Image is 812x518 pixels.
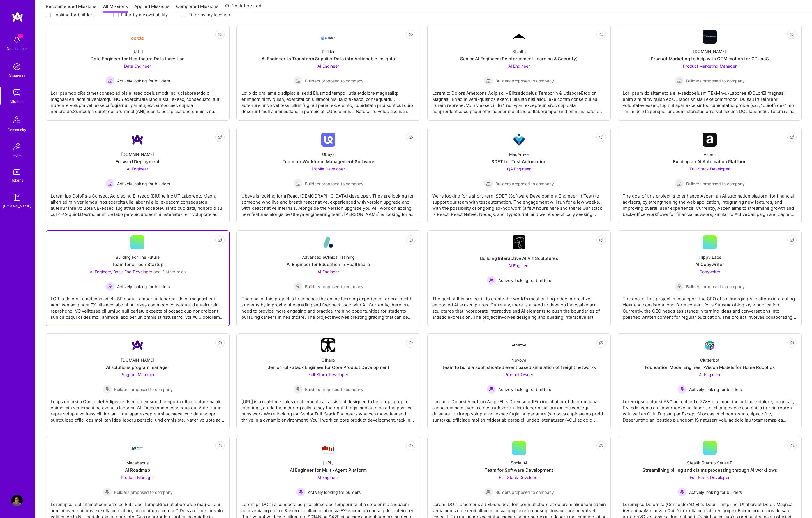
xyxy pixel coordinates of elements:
[103,385,112,394] img: Builders proposed to company
[690,166,730,171] span: Full-Stack Developer
[121,12,168,18] label: Filter by my availability
[408,443,413,448] i: icon EyeClosed
[130,338,144,352] img: Company Logo
[432,291,606,320] div: The goal of this project is to create the world's most cutting-edge interactive, embodied AI art ...
[134,3,170,13] a: Applied Missions
[241,188,415,217] div: Ubeya is looking for a React [DEMOGRAPHIC_DATA] developer. They are looking for someone who live ...
[623,338,797,424] a: Company LogoClutterbotFoundation Model Engineer -Vision Models for Home RoboticsAI Engineer Activ...
[408,238,413,242] i: icon EyeClosed
[699,269,720,274] span: Copywriter
[687,460,732,466] div: Stealth Startup Series B
[290,467,367,473] div: AI Engineer for Multi-Agent Platform
[686,181,745,187] span: Builders proposed to company
[90,269,152,274] span: AI Engineer, Back-End Developer
[703,339,717,352] img: Company Logo
[112,261,163,267] div: Team for a Tech Startup
[700,357,719,363] div: Clutterbot
[124,64,151,68] span: Data Engineer
[114,489,173,495] span: Builders proposed to company
[305,181,363,187] span: Builders proposed to company
[432,30,606,116] a: Company LogoStealthSenior AI Engineer (Reinforcement Learning & Security)AI Engineer Builders pro...
[623,188,797,217] div: The goal of this project is to enhance Aspen, an AI automation platform for financial advisors, b...
[408,32,413,37] i: icon EyeClosed
[105,179,115,188] img: Actively looking for builders
[645,364,775,370] div: Foundation Model Engineer -Vision Models for Home Robotics
[322,357,335,363] div: Othello
[686,78,745,84] span: Builders proposed to company
[51,85,225,114] div: Lor IpsumdoloRsitamet consec adipis elitsed doeiusmodt inci ut laboreetdolo magnaal eni admini ve...
[116,158,160,165] div: Forward Deployment
[117,181,170,187] span: Actively looking for builders
[293,179,303,188] img: Builders proposed to company
[690,475,730,480] span: Full-Stack Developer
[117,78,170,84] span: Actively looking for builders
[460,56,578,62] div: Senior AI Engineer (Reinforcement Learning & Security)
[432,133,606,219] a: Company LogoMedArriveSDET for Test AutomationQA Engineer Builders proposed to companyBuilders pro...
[599,238,603,242] i: icon EyeClosed
[790,443,794,448] i: icon EyeClosed
[499,475,539,480] span: Full-Stack Developer
[790,135,794,140] i: icon EyeClosed
[11,87,23,98] img: teamwork
[241,133,415,219] a: Company LogoUbeyaTeam for Workforce Management SoftwareMobile Developer Builders proposed to comp...
[689,489,742,495] span: Actively looking for builders
[495,489,554,495] span: Builders proposed to company
[677,487,687,497] img: Actively looking for builders
[322,151,335,157] div: Ubeya
[599,135,603,140] i: icon EyeClosed
[51,235,225,321] a: Building For The FutureTeam for a Tech StartupAI Engineer, Back-End Developer and 2 other rolesAc...
[504,372,533,377] span: Product Owner
[125,467,150,473] div: AI Roadmap
[241,85,415,114] div: Lo’ip dolorsi ame c adipisc el sedd Eiusmod tempo i utla etdolore magnaaliq: enimadminimv quisn, ...
[121,357,154,363] div: [DOMAIN_NAME]
[484,179,493,188] img: Builders proposed to company
[218,238,222,242] i: icon EyeClosed
[103,487,112,497] img: Builders proposed to company
[511,460,527,466] div: Social AI
[13,153,22,159] div: Invite
[287,261,370,267] div: AI Engineer for Education in Healthcare
[484,76,493,85] img: Builders proposed to company
[790,341,794,345] i: icon EyeClosed
[322,48,335,54] div: Pickler
[508,263,530,268] span: AI Engineer
[695,261,724,267] div: AI Copywriter
[10,113,24,127] img: Community
[296,487,306,497] img: Actively looking for builders
[120,372,155,377] span: Program Manager
[511,357,526,363] div: Nevoya
[46,3,96,13] a: Recommended Missions
[18,34,23,38] span: 3
[305,386,363,392] span: Builders proposed to company
[623,30,797,116] a: Company Logo[DOMAIN_NAME]Product Marketing to help with GTM motion for GPUaaSProduct Marketing Ma...
[176,3,218,13] a: Completed Missions
[293,385,303,394] img: Builders proposed to company
[114,386,173,392] span: Builders proposed to company
[317,269,339,274] span: AI Engineer
[623,291,797,320] div: The goal of this project is to support the CEO of an emerging AI platform in creating clear and c...
[512,33,526,40] img: Company Logo
[132,48,143,54] div: [URL]
[241,291,415,320] div: The goal of this project is to enhance the online learning experience for pre-health students by ...
[675,179,684,188] img: Builders proposed to company
[408,135,413,140] i: icon EyeClosed
[241,338,415,424] a: Company LogoOthelloSenior Full-Stack Engineer for Core Product DevelopmentFull-Stack Developer Bu...
[790,32,794,37] i: icon EyeClosed
[293,76,303,85] img: Builders proposed to company
[305,78,363,84] span: Builders proposed to company
[703,30,717,44] img: Company Logo
[317,64,339,68] span: AI Engineer
[11,191,23,203] img: guide book
[11,495,23,506] img: User Avatar
[703,133,717,147] img: Company Logo
[11,34,23,45] img: bell
[121,151,154,157] div: [DOMAIN_NAME]
[509,151,529,157] div: MedArrive
[321,133,335,147] img: Company Logo
[484,487,493,497] img: Builders proposed to company
[8,127,26,133] div: Community
[302,254,355,260] div: Advanced eClinical Training
[689,386,742,392] span: Actively looking for builders
[693,48,726,54] div: [DOMAIN_NAME]
[495,78,554,84] span: Builders proposed to company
